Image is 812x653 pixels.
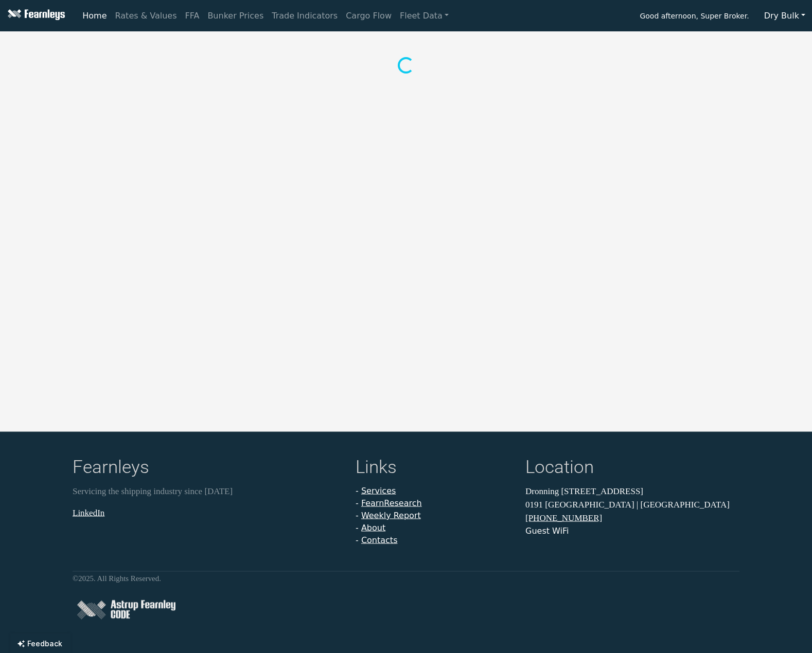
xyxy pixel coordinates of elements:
[525,513,602,523] a: [PHONE_NUMBER]
[73,574,161,583] small: © 2025 . All Rights Reserved.
[361,535,398,545] a: Contacts
[640,8,749,26] span: Good afternoon, Super Broker.
[356,497,513,510] li: -
[361,523,385,533] a: About
[361,486,396,496] a: Services
[78,6,111,26] a: Home
[396,6,453,26] a: Fleet Data
[525,457,739,481] h4: Location
[356,522,513,534] li: -
[73,457,343,481] h4: Fearnleys
[356,510,513,522] li: -
[73,507,104,517] a: LinkedIn
[525,498,739,511] p: 0191 [GEOGRAPHIC_DATA] | [GEOGRAPHIC_DATA]
[525,485,739,498] p: Dronning [STREET_ADDRESS]
[73,485,343,498] p: Servicing the shipping industry since [DATE]
[5,9,65,22] img: Fearnleys Logo
[361,498,422,508] a: FearnResearch
[268,6,342,26] a: Trade Indicators
[757,6,812,26] button: Dry Bulk
[356,534,513,547] li: -
[111,6,181,26] a: Rates & Values
[361,511,421,520] a: Weekly Report
[525,525,569,537] button: Guest WiFi
[356,485,513,497] li: -
[203,6,268,26] a: Bunker Prices
[342,6,396,26] a: Cargo Flow
[356,457,513,481] h4: Links
[181,6,204,26] a: FFA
